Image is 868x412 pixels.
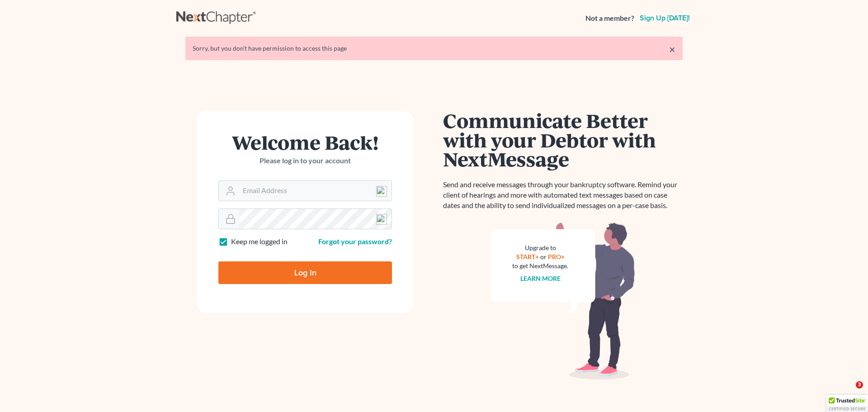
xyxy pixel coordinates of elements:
div: Sorry, but you don't have permission to access this page [193,44,675,53]
a: Sign up [DATE]! [638,14,692,22]
input: Log In [218,261,392,284]
div: Upgrade to [512,243,568,252]
span: 3 [856,381,863,388]
p: Send and receive messages through your bankruptcy software. Remind your client of hearings and mo... [443,180,683,211]
div: TrustedSite Certified [826,395,868,412]
a: PRO+ [548,253,565,260]
a: × [669,44,675,55]
p: Please log in to your account [218,156,392,166]
img: npw-badge-icon-locked.svg [376,186,387,197]
img: npw-badge-icon-locked.svg [376,214,387,225]
a: Learn more [520,275,561,282]
a: START+ [516,253,539,260]
input: Email Address [239,181,392,201]
label: Keep me logged in [231,237,288,247]
img: nextmessage_bg-59042aed3d76b12b5cd301f8e5b87938c9018125f34e5fa2b7a6b67550977c72.svg [491,222,635,380]
strong: Not a member? [585,13,634,24]
h1: Communicate Better with your Debtor with NextMessage [443,111,683,169]
a: Forgot your password? [318,237,392,246]
h1: Welcome Back! [218,133,392,152]
span: or [540,253,547,260]
iframe: Intercom live chat [837,381,859,403]
div: to get NextMessage. [512,261,568,270]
